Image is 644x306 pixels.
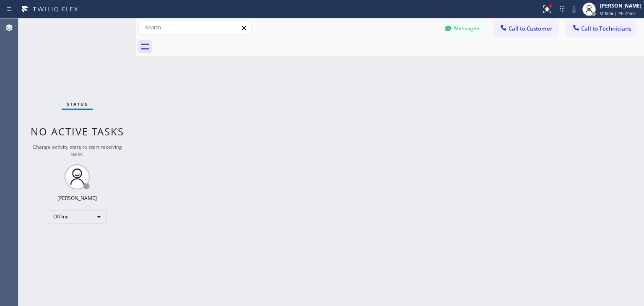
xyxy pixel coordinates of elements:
button: Call to Technicians [566,21,636,36]
button: Messages [439,21,486,36]
div: [PERSON_NAME] [57,194,97,202]
input: Search [139,21,251,34]
button: Call to Customer [494,21,558,36]
div: Offline [48,210,106,223]
span: No active tasks [31,124,124,138]
span: Call to Technicians [581,25,631,32]
span: Call to Customer [509,25,553,32]
span: Change activity state to start receiving tasks. [33,143,122,158]
div: [PERSON_NAME] [600,2,641,9]
span: Offline | 4h 7min [600,10,635,16]
button: Mute [568,3,580,15]
span: Status [67,101,88,107]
